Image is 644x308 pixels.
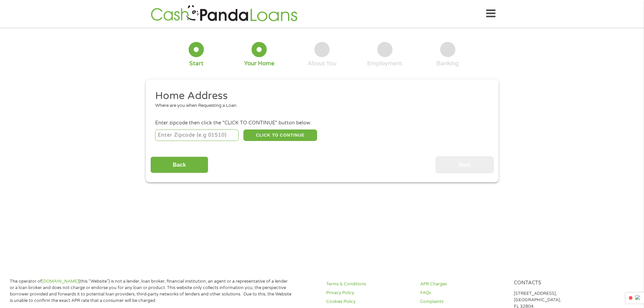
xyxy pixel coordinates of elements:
a: [DOMAIN_NAME] [42,279,79,284]
a: Privacy Policy [326,290,412,296]
div: Employment [367,60,402,67]
div: Your Home [244,60,275,67]
input: Back [150,157,208,173]
a: Terms & Conditions [326,281,412,287]
button: CLICK TO CONTINUE [243,129,317,141]
input: Enter Zipcode (e.g 01510) [155,129,239,141]
h4: Contacts [514,280,600,286]
img: GetLoanNow Logo [149,4,300,23]
div: Banking [436,60,459,67]
input: Next [436,157,494,173]
div: About You [308,60,336,67]
div: Enter zipcode then click the "CLICK TO CONTINUE" button below. [155,119,488,127]
a: Complaints [420,299,506,305]
p: The operator of (this “Website”) is not a lender, loan broker, financial institution, an agent or... [10,278,292,304]
a: FAQs [420,290,506,296]
div: Start [189,60,204,67]
a: APR Charges [420,281,506,287]
a: Cookies Policy [326,299,412,305]
h2: Home Address [155,89,484,103]
div: Where are you when Requesting a Loan. [155,102,484,109]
